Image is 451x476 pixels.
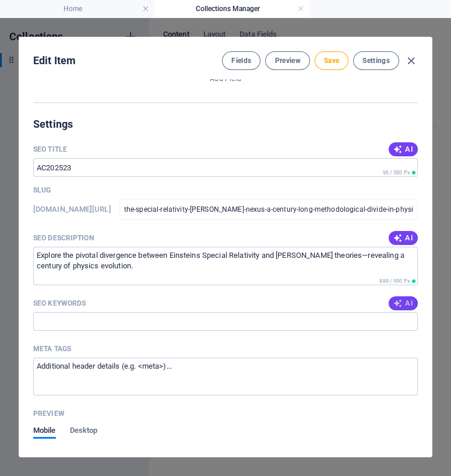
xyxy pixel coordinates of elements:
[393,145,413,154] span: AI
[393,299,413,308] span: AI
[274,56,300,65] span: Preview
[379,278,410,284] span: 889 / 990 Px
[315,51,348,70] button: Save
[324,56,339,65] span: Save
[389,142,418,156] button: AI
[265,51,309,70] button: Preview
[380,169,418,177] span: Calculated pixel length in search results
[210,74,242,83] span: Add Field
[33,158,418,177] input: The page title in search results and browser tabs
[231,56,251,65] span: Fields
[353,51,399,70] button: Settings
[33,117,418,131] h2: Settings
[389,296,418,310] button: AI
[362,56,390,65] span: Settings
[222,51,260,70] button: Fields
[155,2,310,15] h4: Collections Manager
[382,170,410,176] span: 96 / 580 Px
[393,233,413,243] span: AI
[389,231,418,245] button: AI
[377,277,418,285] span: Calculated pixel length in search results
[33,247,418,285] textarea: The text in search results and social media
